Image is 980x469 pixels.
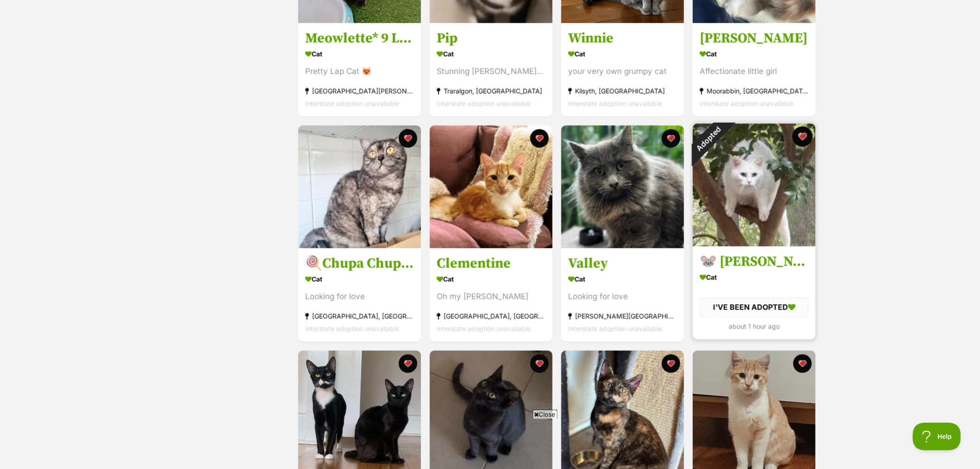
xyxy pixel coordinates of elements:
[792,127,813,147] button: favourite
[913,423,961,450] iframe: Help Scout Beacon - Open
[437,255,546,273] h3: Clementine
[568,291,677,303] div: Looking for love
[430,248,553,342] a: Clementine Cat Oh my [PERSON_NAME] [GEOGRAPHIC_DATA], [GEOGRAPHIC_DATA] Interstate adoption unava...
[437,85,546,97] div: Traralgon, [GEOGRAPHIC_DATA]
[305,310,414,323] div: [GEOGRAPHIC_DATA], [GEOGRAPHIC_DATA]
[437,273,546,286] div: Cat
[437,100,531,108] span: Interstate adoption unavailable
[700,100,794,108] span: Interstate adoption unavailable
[693,23,816,117] a: [PERSON_NAME] Cat Affectionate little girl Moorabbin, [GEOGRAPHIC_DATA] Interstate adoption unava...
[305,291,414,303] div: Looking for love
[298,23,421,117] a: Meowlette* 9 Lives Project Rescue* Cat Pretty Lap Cat 😻 [GEOGRAPHIC_DATA][PERSON_NAME][GEOGRAPHIC...
[298,248,421,342] a: 🍭Chupa Chup🍭 Cat Looking for love [GEOGRAPHIC_DATA], [GEOGRAPHIC_DATA] Interstate adoption unavai...
[700,320,809,333] div: about 1 hour ago
[568,30,677,47] h3: Winnie
[793,355,812,373] button: favourite
[561,23,684,117] a: Winnie Cat your very own grumpy cat Kilsyth, [GEOGRAPHIC_DATA] Interstate adoption unavailable fa...
[568,47,677,61] div: Cat
[305,30,414,47] h3: Meowlette* 9 Lives Project Rescue*
[693,246,816,339] a: 🐭 [PERSON_NAME] 🐭 Cat I'VE BEEN ADOPTED about 1 hour ago favourite
[305,85,414,97] div: [GEOGRAPHIC_DATA][PERSON_NAME][GEOGRAPHIC_DATA]
[530,355,549,373] button: favourite
[437,310,546,323] div: [GEOGRAPHIC_DATA], [GEOGRAPHIC_DATA]
[568,65,677,78] div: your very own grumpy cat
[305,47,414,61] div: Cat
[399,355,417,373] button: favourite
[700,253,809,271] h3: 🐭 [PERSON_NAME] 🐭
[533,410,558,419] span: Close
[700,30,809,47] h3: [PERSON_NAME]
[305,273,414,286] div: Cat
[568,273,677,286] div: Cat
[662,129,680,148] button: favourite
[693,239,816,248] a: Adopted
[530,129,549,148] button: favourite
[568,85,677,97] div: Kilsyth, [GEOGRAPHIC_DATA]
[437,30,546,47] h3: Pip
[305,100,399,108] span: Interstate adoption unavailable
[399,129,417,148] button: favourite
[321,423,659,464] iframe: Advertisement
[700,298,809,317] div: I'VE BEEN ADOPTED
[568,310,677,323] div: [PERSON_NAME][GEOGRAPHIC_DATA]
[437,65,546,78] div: Stunning [PERSON_NAME] 😍
[662,355,680,373] button: favourite
[437,325,531,333] span: Interstate adoption unavailable
[693,124,816,247] img: 🐭 Francesca 🐭
[561,126,684,248] img: Valley
[430,126,553,248] img: Clementine
[437,291,546,303] div: Oh my [PERSON_NAME]
[437,47,546,61] div: Cat
[305,255,414,273] h3: 🍭Chupa Chup🍭
[568,255,677,273] h3: Valley
[700,65,809,78] div: Affectionate little girl
[700,271,809,284] div: Cat
[700,85,809,97] div: Moorabbin, [GEOGRAPHIC_DATA]
[430,23,553,117] a: Pip Cat Stunning [PERSON_NAME] 😍 Traralgon, [GEOGRAPHIC_DATA] Interstate adoption unavailable fav...
[561,248,684,342] a: Valley Cat Looking for love [PERSON_NAME][GEOGRAPHIC_DATA] Interstate adoption unavailable favourite
[568,100,662,108] span: Interstate adoption unavailable
[681,112,736,167] div: Adopted
[298,126,421,248] img: 🍭Chupa Chup🍭
[568,325,662,333] span: Interstate adoption unavailable
[305,65,414,78] div: Pretty Lap Cat 😻
[700,47,809,61] div: Cat
[305,325,399,333] span: Interstate adoption unavailable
